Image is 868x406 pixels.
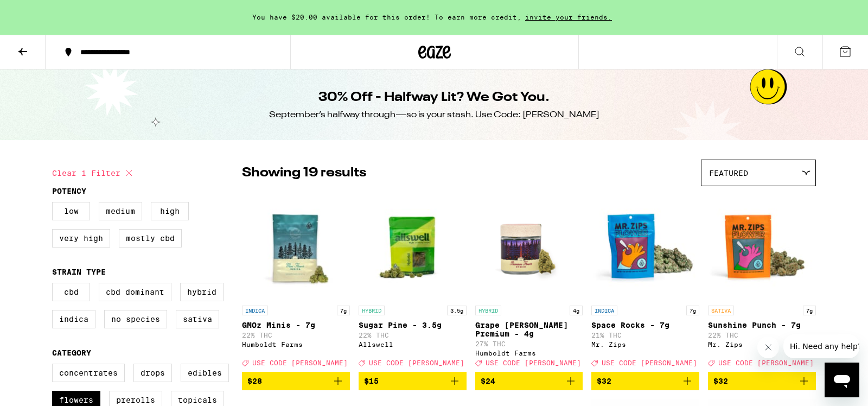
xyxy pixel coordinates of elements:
[713,377,728,385] span: $32
[486,359,581,366] span: USE CODE [PERSON_NAME]
[369,359,464,366] span: USE CODE [PERSON_NAME]
[269,109,599,121] div: September’s halfway through—so is your stash. Use Code: [PERSON_NAME]
[242,164,366,182] p: Showing 19 results
[242,306,268,315] p: INDICA
[181,364,229,382] label: Edibles
[318,88,550,107] h1: 30% Off - Halfway Lit? We Got You.
[708,372,816,390] button: Add to bag
[337,306,350,315] p: 7g
[359,192,467,372] a: Open page for Sugar Pine - 3.5g from Allswell
[7,8,78,16] span: Hi. Need any help?
[52,229,110,248] label: Very High
[475,192,583,300] img: Humboldt Farms - Grape Runtz Premium - 4g
[708,321,816,329] p: Sunshine Punch - 7g
[52,310,95,328] label: Indica
[364,377,379,385] span: $15
[783,334,859,358] iframe: Message from company
[52,348,91,357] legend: Category
[252,359,348,366] span: USE CODE [PERSON_NAME]
[252,14,521,21] span: You have $20.00 available for this order! To earn more credit,
[825,363,859,397] iframe: Button to launch messaging window
[718,359,814,366] span: USE CODE [PERSON_NAME]
[104,310,167,328] label: No Species
[359,306,385,315] p: HYBRID
[475,340,583,347] p: 27% THC
[180,283,224,301] label: Hybrid
[242,192,350,372] a: Open page for GMOz Minis - 7g from Humboldt Farms
[151,202,189,220] label: High
[708,332,816,339] p: 22% THC
[52,283,90,301] label: CBD
[247,377,262,385] span: $28
[591,192,699,372] a: Open page for Space Rocks - 7g from Mr. Zips
[757,337,779,358] iframe: Close message
[597,377,611,385] span: $32
[708,341,816,348] div: Mr. Zips
[359,332,467,339] p: 22% THC
[686,306,699,315] p: 7g
[359,192,467,300] img: Allswell - Sugar Pine - 3.5g
[52,202,90,220] label: Low
[803,306,816,315] p: 7g
[359,321,467,329] p: Sugar Pine - 3.5g
[242,372,350,390] button: Add to bag
[591,372,699,390] button: Add to bag
[447,306,467,315] p: 3.5g
[242,341,350,348] div: Humboldt Farms
[119,229,182,248] label: Mostly CBD
[176,310,219,328] label: Sativa
[242,321,350,329] p: GMOz Minis - 7g
[591,332,699,339] p: 21% THC
[99,202,142,220] label: Medium
[475,192,583,372] a: Open page for Grape Runtz Premium - 4g from Humboldt Farms
[708,192,816,300] img: Mr. Zips - Sunshine Punch - 7g
[475,372,583,390] button: Add to bag
[475,321,583,338] p: Grape [PERSON_NAME] Premium - 4g
[708,192,816,372] a: Open page for Sunshine Punch - 7g from Mr. Zips
[708,306,734,315] p: SATIVA
[521,14,616,21] span: invite your friends.
[242,192,350,300] img: Humboldt Farms - GMOz Minis - 7g
[602,359,697,366] span: USE CODE [PERSON_NAME]
[591,306,617,315] p: INDICA
[52,187,86,195] legend: Potency
[475,306,501,315] p: HYBRID
[133,364,172,382] label: Drops
[359,341,467,348] div: Allswell
[475,350,583,357] div: Humboldt Farms
[591,341,699,348] div: Mr. Zips
[481,377,495,385] span: $24
[52,364,125,382] label: Concentrates
[570,306,583,315] p: 4g
[359,372,467,390] button: Add to bag
[591,321,699,329] p: Space Rocks - 7g
[242,332,350,339] p: 22% THC
[709,169,748,177] span: Featured
[591,192,699,300] img: Mr. Zips - Space Rocks - 7g
[52,268,106,276] legend: Strain Type
[52,160,136,187] button: Clear 1 filter
[99,283,171,301] label: CBD Dominant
